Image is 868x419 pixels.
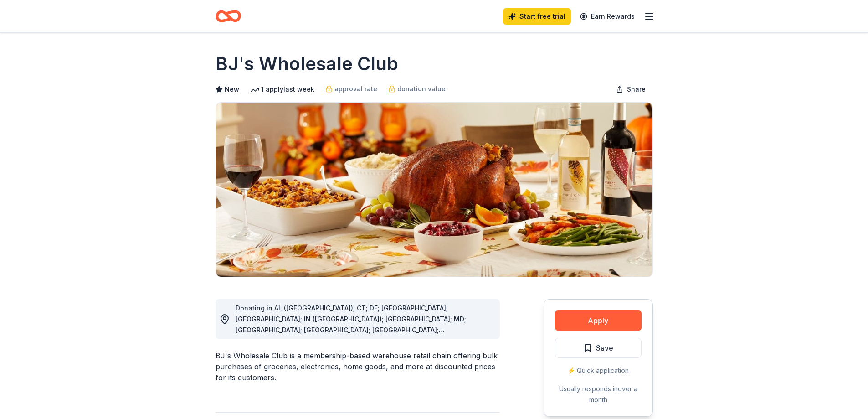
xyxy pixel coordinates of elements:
[216,5,241,27] a: Home
[216,350,500,383] div: BJ's Wholesale Club is a membership-based warehouse retail chain offering bulk purchases of groce...
[388,83,446,94] a: donation value
[555,365,642,376] div: ⚡️ Quick application
[555,310,642,331] button: Apply
[225,84,239,95] span: New
[397,83,446,94] span: donation value
[236,304,466,367] span: Donating in AL ([GEOGRAPHIC_DATA]); CT; DE; [GEOGRAPHIC_DATA]; [GEOGRAPHIC_DATA]; IN ([GEOGRAPHIC...
[575,8,640,25] a: Earn Rewards
[555,338,642,358] button: Save
[334,83,377,94] span: approval rate
[503,8,571,25] a: Start free trial
[596,342,613,354] span: Save
[609,80,653,98] button: Share
[216,51,398,77] h1: BJ's Wholesale Club
[250,84,314,95] div: 1 apply last week
[325,83,377,94] a: approval rate
[555,383,642,405] div: Usually responds in over a month
[216,103,652,277] img: Image for BJ's Wholesale Club
[627,84,646,95] span: Share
